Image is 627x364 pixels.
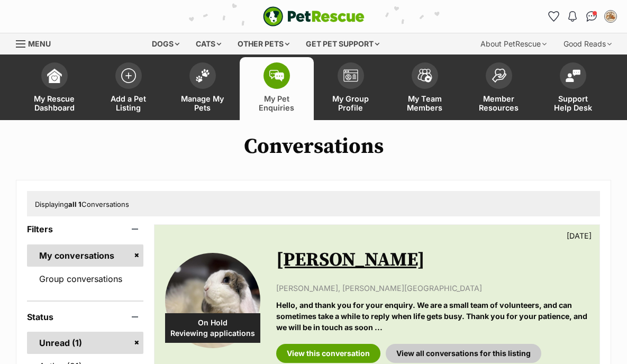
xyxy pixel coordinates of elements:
span: Displaying Conversations [35,200,129,208]
img: help-desk-icon-fdf02630f3aa405de69fd3d07c3f3aa587a6932b1a1747fa1d2bba05be0121f9.svg [566,69,580,82]
a: Menu [16,33,58,52]
span: Member Resources [475,94,523,112]
span: Support Help Desk [549,94,597,112]
span: My Group Profile [327,94,375,112]
img: pet-enquiries-icon-7e3ad2cf08bfb03b45e93fb7055b45f3efa6380592205ae92323e6603595dc1f.svg [269,70,284,81]
img: logo-e224e6f780fb5917bec1dbf3a21bbac754714ae5b6737aabdf751b685950b380.svg [263,6,365,26]
strong: all 1 [68,200,81,208]
ul: Account quick links [545,8,619,25]
span: My Pet Enquiries [253,94,301,112]
span: Menu [28,39,51,48]
span: Reviewing applications [165,328,260,339]
div: Dogs [144,33,187,54]
span: My Team Members [401,94,449,112]
a: Conversations [583,8,600,25]
p: [PERSON_NAME], [PERSON_NAME][GEOGRAPHIC_DATA] [276,283,589,294]
img: member-resources-icon-8e73f808a243e03378d46382f2149f9095a855e16c252ad45f914b54edf8863c.svg [492,68,506,83]
a: PetRescue [263,6,365,26]
div: On Hold [165,313,260,343]
a: [PERSON_NAME] [276,248,425,272]
a: My Group Profile [314,57,388,120]
button: My account [602,8,619,25]
a: Favourites [545,8,562,25]
a: Group conversations [27,268,143,290]
a: Support Help Desk [536,57,610,120]
img: Ella Yeatman profile pic [605,11,616,22]
a: My Pet Enquiries [240,57,314,120]
img: chat-41dd97257d64d25036548639549fe6c8038ab92f7586957e7f3b1b290dea8141.svg [586,11,597,22]
header: Filters [27,224,143,234]
a: View all conversations for this listing [386,344,541,363]
img: Daphne [165,253,260,348]
a: Unread (1) [27,332,143,354]
span: Add a Pet Listing [105,94,152,112]
div: Good Reads [556,33,619,54]
img: team-members-icon-5396bd8760b3fe7c0b43da4ab00e1e3bb1a5d9ba89233759b79545d2d3fc5d0d.svg [417,69,432,83]
a: Manage My Pets [166,57,240,120]
img: add-pet-listing-icon-0afa8454b4691262ce3f59096e99ab1cd57d4a30225e0717b998d2c9b9846f56.svg [121,68,136,83]
span: Manage My Pets [179,94,226,112]
a: View this conversation [276,344,380,363]
span: My Rescue Dashboard [31,94,78,112]
div: About PetRescue [473,33,554,54]
header: Status [27,312,143,322]
img: dashboard-icon-eb2f2d2d3e046f16d808141f083e7271f6b2e854fb5c12c21221c1fb7104beca.svg [47,68,62,83]
div: Other pets [230,33,297,54]
img: manage-my-pets-icon-02211641906a0b7f246fdf0571729dbe1e7629f14944591b6c1af311fb30b64b.svg [195,69,210,83]
a: My Rescue Dashboard [17,57,92,120]
a: Member Resources [462,57,536,120]
a: Add a Pet Listing [92,57,166,120]
div: Cats [188,33,229,54]
p: [DATE] [567,230,592,241]
button: Notifications [564,8,581,25]
a: My Team Members [388,57,462,120]
p: Hello, and thank you for your enquiry. We are a small team of volunteers, and can sometimes take ... [276,299,589,333]
img: notifications-46538b983faf8c2785f20acdc204bb7945ddae34d4c08c2a6579f10ce5e182be.svg [568,11,577,22]
div: Get pet support [298,33,387,54]
img: group-profile-icon-3fa3cf56718a62981997c0bc7e787c4b2cf8bcc04b72c1350f741eb67cf2f40e.svg [343,69,358,82]
a: My conversations [27,244,143,267]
